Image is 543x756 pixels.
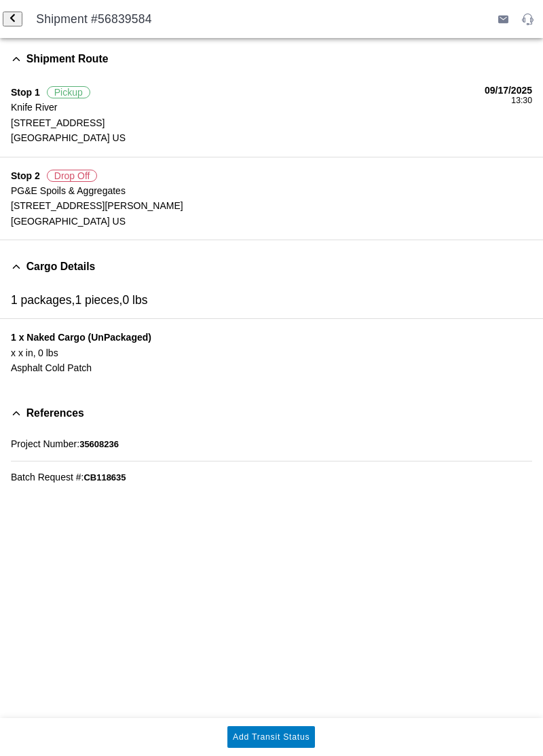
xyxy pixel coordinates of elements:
span: Stop 2 [11,170,40,181]
ion-label: 1 x Naked Cargo (UnPackaged) [11,330,532,345]
span: x x IN, [11,347,36,358]
span: 0 lbs [122,293,147,307]
div: 13:30 [485,96,532,105]
span: Project Number: [11,438,79,449]
ion-button: Add Transit Status [227,726,315,748]
ion-button: Send Email [492,8,514,30]
span: 1 pieces, [75,293,122,307]
span: CB118635 [83,472,126,482]
ion-button: Support Service [517,8,539,30]
span: Batch Request #: [11,471,83,482]
ion-label: [GEOGRAPHIC_DATA] US [11,130,485,145]
span: Cargo Details [26,261,96,273]
span: Drop Off [47,170,98,182]
ion-title: Shipment #56839584 [22,12,491,26]
span: 1 packages, [11,293,75,307]
span: Pickup [47,86,90,98]
ion-label: [STREET_ADDRESS] [11,115,485,130]
ion-label: Asphalt Cold Patch [11,360,532,375]
ion-label: PG&E Spoils & Aggregates [11,183,532,198]
div: 09/17/2025 [485,85,532,96]
span: Stop 1 [11,87,40,98]
span: 0 LBS [38,347,58,358]
ion-label: [STREET_ADDRESS][PERSON_NAME] [11,198,532,213]
ion-label: Knife River [11,100,485,115]
span: 35608236 [79,438,119,449]
span: Shipment Route [26,53,109,65]
span: References [26,407,84,419]
ion-label: [GEOGRAPHIC_DATA] US [11,214,532,229]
